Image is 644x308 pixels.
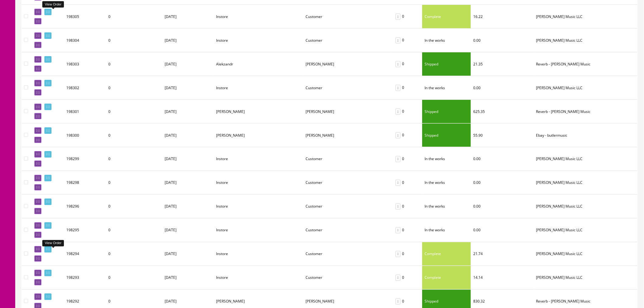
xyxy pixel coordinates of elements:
[106,52,162,76] td: 0
[471,29,534,52] td: 0.00
[64,5,106,29] td: 198305
[303,219,392,242] td: Customer
[303,124,392,147] td: Donohue
[214,5,303,29] td: Instore
[214,76,303,100] td: Instore
[162,5,214,29] td: [DATE]
[534,219,638,242] td: Butler Music LLC
[422,76,471,100] td: In the works
[534,124,638,147] td: Ebay - butlermusic
[471,147,534,171] td: 0.00
[106,147,162,171] td: 0
[162,147,214,171] td: [DATE]
[303,29,392,52] td: Customer
[392,195,422,219] td: 0
[64,219,106,242] td: 198295
[422,266,471,290] td: Complete
[162,52,214,76] td: [DATE]
[106,171,162,195] td: 0
[392,52,422,76] td: 0
[392,76,422,100] td: 0
[64,52,106,76] td: 198303
[42,1,64,8] div: View Order
[64,171,106,195] td: 198298
[162,266,214,290] td: [DATE]
[106,124,162,147] td: 0
[64,242,106,266] td: 198294
[422,171,471,195] td: In the works
[64,29,106,52] td: 198304
[42,240,64,247] div: View Order
[422,195,471,219] td: In the works
[214,242,303,266] td: Instore
[303,242,392,266] td: Customer
[422,147,471,171] td: In the works
[392,5,422,29] td: 0
[64,195,106,219] td: 198296
[392,266,422,290] td: 0
[162,100,214,124] td: [DATE]
[214,147,303,171] td: Instore
[422,52,471,76] td: Shipped
[303,100,392,124] td: Gallion
[534,5,638,29] td: Butler Music LLC
[392,147,422,171] td: 0
[162,124,214,147] td: [DATE]
[534,171,638,195] td: Butler Music LLC
[162,76,214,100] td: [DATE]
[534,29,638,52] td: Butler Music LLC
[106,29,162,52] td: 0
[471,266,534,290] td: 14.14
[106,100,162,124] td: 0
[214,195,303,219] td: Instore
[162,219,214,242] td: [DATE]
[162,195,214,219] td: [DATE]
[214,171,303,195] td: Instore
[162,29,214,52] td: [DATE]
[392,100,422,124] td: 0
[534,52,638,76] td: Reverb - Butler Music
[471,100,534,124] td: 625.35
[534,76,638,100] td: Butler Music LLC
[471,76,534,100] td: 0.00
[303,171,392,195] td: Customer
[64,100,106,124] td: 198301
[471,242,534,266] td: 21.74
[64,76,106,100] td: 198302
[471,124,534,147] td: 55.90
[534,195,638,219] td: Butler Music LLC
[471,195,534,219] td: 0.00
[64,147,106,171] td: 198299
[303,52,392,76] td: Martin
[214,219,303,242] td: Instore
[422,29,471,52] td: In the works
[106,266,162,290] td: 0
[106,76,162,100] td: 0
[534,242,638,266] td: Butler Music LLC
[392,171,422,195] td: 0
[534,100,638,124] td: Reverb - Butler Music
[303,266,392,290] td: Customer
[392,124,422,147] td: 0
[64,266,106,290] td: 198293
[392,29,422,52] td: 0
[214,52,303,76] td: Alekzandr
[106,242,162,266] td: 0
[214,100,303,124] td: J.
[422,100,471,124] td: Shipped
[422,219,471,242] td: In the works
[422,124,471,147] td: Shipped
[392,219,422,242] td: 0
[392,242,422,266] td: 0
[214,29,303,52] td: Instore
[214,124,303,147] td: Dereck
[106,219,162,242] td: 0
[303,195,392,219] td: Customer
[534,266,638,290] td: Butler Music LLC
[422,5,471,29] td: Complete
[534,147,638,171] td: Butler Music LLC
[64,124,106,147] td: 198300
[106,5,162,29] td: 0
[106,195,162,219] td: 0
[162,171,214,195] td: [DATE]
